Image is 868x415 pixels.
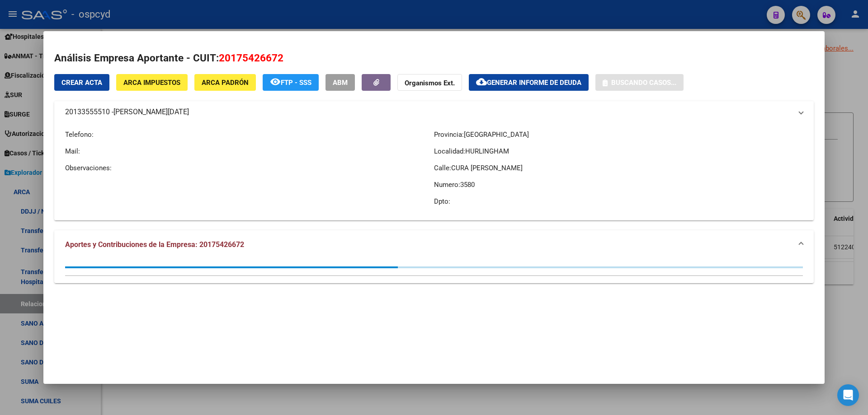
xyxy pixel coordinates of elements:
strong: Organismos Ext. [405,79,455,87]
mat-expansion-panel-header: 20133555510 -[PERSON_NAME][DATE] [54,101,814,123]
div: Aportes y Contribuciones de la Empresa: 20175426672 [54,259,814,283]
mat-icon: cloud_download [476,76,487,87]
mat-panel-title: 20133555510 - [65,107,792,117]
button: ARCA Padrón [194,74,256,91]
p: Dpto: [434,196,803,206]
p: Numero: [434,180,803,190]
span: Buscando casos... [611,79,676,87]
p: Telefono: [65,130,434,140]
p: Observaciones: [65,163,434,173]
span: 3580 [460,181,475,189]
p: Mail: [65,146,434,156]
span: CURA [PERSON_NAME] [451,164,523,172]
button: Crear Acta [54,74,109,91]
span: HURLINGHAM [465,147,509,155]
button: FTP - SSS [263,74,319,91]
h2: Análisis Empresa Aportante - CUIT: [54,51,814,66]
button: Organismos Ext. [397,74,462,91]
button: ARCA Impuestos [116,74,188,91]
span: ARCA Impuestos [123,79,180,87]
span: FTP - SSS [281,79,311,87]
span: ABM [333,79,348,87]
span: ARCA Padrón [202,79,249,87]
span: Aportes y Contribuciones de la Empresa: 20175426672 [65,240,244,249]
button: ABM [325,74,355,91]
div: 20133555510 -[PERSON_NAME][DATE] [54,123,814,220]
button: Buscando casos... [595,74,684,91]
span: Crear Acta [61,79,102,87]
div: Open Intercom Messenger [837,384,859,406]
p: Provincia: [434,130,803,140]
mat-expansion-panel-header: Aportes y Contribuciones de la Empresa: 20175426672 [54,230,814,259]
button: Generar informe de deuda [469,74,589,91]
span: [PERSON_NAME][DATE] [113,107,189,117]
p: Localidad: [434,146,803,156]
span: 20175426672 [219,52,283,64]
span: [GEOGRAPHIC_DATA] [464,131,529,139]
p: Calle: [434,163,803,173]
span: Generar informe de deuda [487,79,581,87]
mat-icon: remove_red_eye [270,76,281,87]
